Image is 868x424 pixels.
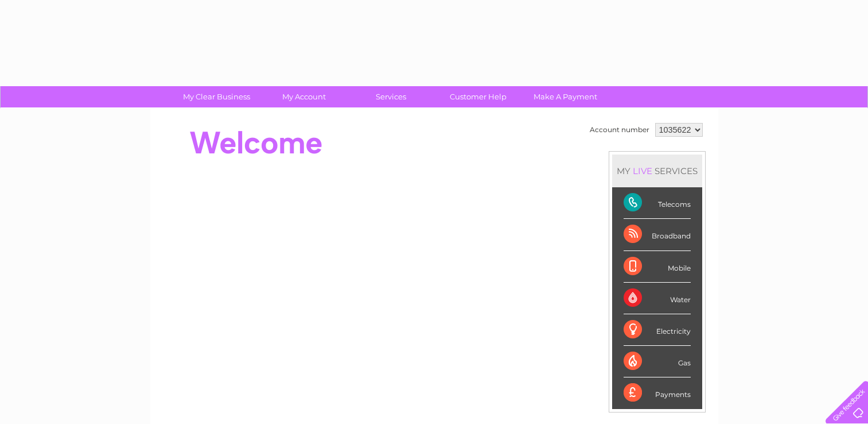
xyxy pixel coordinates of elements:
[624,377,691,408] div: Payments
[612,155,702,187] div: MY SERVICES
[624,346,691,377] div: Gas
[344,86,438,107] a: Services
[624,187,691,219] div: Telecoms
[431,86,526,107] a: Customer Help
[518,86,613,107] a: Make A Payment
[587,120,652,140] td: Account number
[630,165,655,176] div: LIVE
[624,283,691,314] div: Water
[169,86,264,107] a: My Clear Business
[624,251,691,283] div: Mobile
[624,219,691,250] div: Broadband
[624,314,691,346] div: Electricity
[256,86,351,107] a: My Account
